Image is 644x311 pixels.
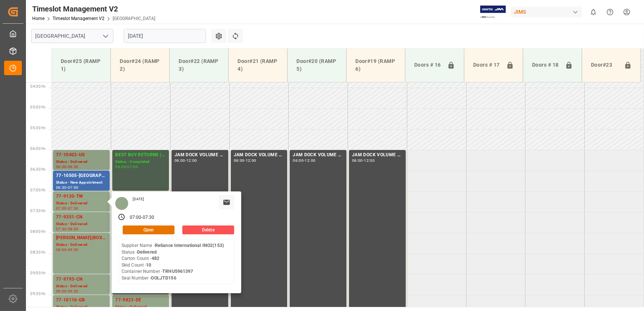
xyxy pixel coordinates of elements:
div: 07:30 [68,207,79,210]
div: Door#19 (RAMP 6) [352,54,399,76]
img: Exertis%20JAM%20-%20Email%20Logo.jpg_1722504956.jpg [480,6,506,19]
div: Door#22 (RAMP 3) [176,54,222,76]
button: show 0 new notifications [585,4,602,20]
div: Status - Delivered [56,200,107,207]
span: 09:30 Hr [30,292,46,296]
div: - [185,159,186,162]
div: Status - Delivered [56,159,107,165]
div: 06:00 [56,165,67,168]
div: 06:00 [175,159,185,162]
button: Help Center [602,4,618,20]
input: Type to search/select [31,29,113,43]
div: - [67,207,68,210]
div: Door#24 (RAMP 2) [117,54,163,76]
div: 09:00 [68,248,79,251]
div: 08:00 [68,227,79,231]
div: - [244,159,245,162]
div: 77-9823-DE [115,297,166,304]
div: 08:00 [56,248,67,251]
div: Door#20 (RAMP 5) [293,54,340,76]
div: Status - Delivered [56,304,107,310]
div: 06:00 [352,159,363,162]
div: JAM DOCK VOLUME CONTROL [293,151,343,159]
div: 06:30 [56,186,67,189]
div: Status - Delivered [56,221,107,227]
div: 12:00 [246,159,256,162]
div: Status - Delivered [56,283,107,290]
div: 06:00 [234,159,245,162]
button: JIMS [511,5,585,19]
input: DD.MM.YYYY [124,29,206,43]
div: - [363,159,364,162]
div: 07:00 [127,165,138,168]
div: 07:00 [130,214,142,221]
div: 07:30 [56,227,67,231]
div: JIMS [511,7,582,17]
div: Doors # 17 [470,58,503,72]
b: 10 [146,262,151,268]
div: 12:00 [305,159,316,162]
div: 06:30 [68,165,79,168]
div: - [126,165,127,168]
div: JAM DOCK VOLUME CONTROL [234,151,285,159]
div: BEST BUY RETURNS (12 pallets) [115,151,166,159]
div: Status - Delivered [115,304,166,310]
div: 09:00 [56,290,67,293]
div: [DATE] [130,197,147,202]
div: Doors # 16 [411,58,444,72]
span: 06:30 Hr [30,167,46,171]
div: 77-10403-US [56,151,107,159]
span: 08:00 Hr [30,230,46,234]
a: Home [32,16,44,21]
div: JAM DOCK VOLUME CONTROL [175,151,225,159]
div: Timeslot Management V2 [32,3,155,14]
div: Status - Completed [115,159,166,165]
span: 05:00 Hr [30,105,46,109]
button: open menu [100,30,111,42]
div: Door#25 (RAMP 1) [58,54,104,76]
span: 05:30 Hr [30,126,46,130]
b: Delivered [137,250,157,255]
span: 04:30 Hr [30,84,46,88]
div: 07:00 [56,207,67,210]
div: 77-9120-TW [56,193,107,200]
div: 12:00 [186,159,197,162]
b: TRHU5961397 [162,269,193,274]
div: - [303,159,305,162]
div: 77-10505-[GEOGRAPHIC_DATA] [56,172,107,180]
a: Timeslot Management V2 [53,16,104,21]
div: - [67,248,68,251]
button: Delete [182,225,234,234]
div: 09:30 [68,290,79,293]
div: 77-9351-CN [56,214,107,221]
div: - [67,227,68,231]
div: Supplier Name - Status - Carton Count - Skid Count - Container Number - Seal Number - [122,243,224,281]
div: Door#21 (RAMP 4) [235,54,281,76]
span: 07:30 Hr [30,209,46,213]
div: 07:30 [143,214,155,221]
div: 07:00 [68,186,79,189]
div: 12:00 [364,159,375,162]
div: JAM DOCK VOLUME CONTROL [352,151,403,159]
div: [PERSON_NAME](BOX#5,BOX#6) [56,234,107,242]
div: 06:00 [115,165,126,168]
b: Reliance International INO2(153) [155,243,224,248]
div: 77-9793-CN [56,276,107,283]
div: 06:00 [293,159,303,162]
div: - [141,214,142,221]
div: Status - New Appointment [56,180,107,186]
div: - [67,165,68,168]
div: Doors # 18 [529,58,562,72]
span: 07:00 Hr [30,188,46,192]
button: Open [123,225,175,234]
div: Status - Delivered [56,242,107,248]
span: 09:00 Hr [30,271,46,275]
div: 77-10116-GB [56,297,107,304]
b: OOLJTD156 [151,275,176,281]
span: 08:30 Hr [30,250,46,254]
span: 06:00 Hr [30,147,46,151]
div: Door#23 [588,58,621,72]
div: - [67,186,68,189]
b: 482 [152,256,159,261]
div: - [67,290,68,293]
